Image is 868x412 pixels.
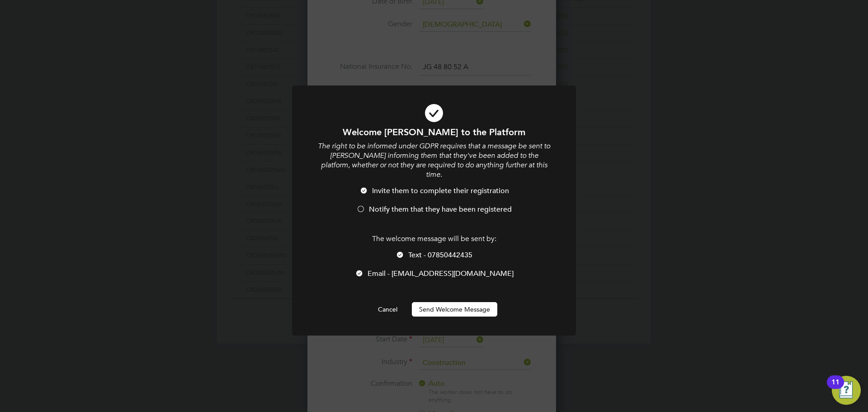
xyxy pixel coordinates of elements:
[832,376,861,405] button: Open Resource Center, 11 new notifications
[368,269,514,278] span: Email - [EMAIL_ADDRESS][DOMAIN_NAME]
[412,302,497,317] button: Send Welcome Message
[318,142,550,179] i: The right to be informed under GDPR requires that a message be sent to [PERSON_NAME] informing th...
[372,186,509,195] span: Invite them to complete their registration
[371,302,405,317] button: Cancel
[831,382,840,394] div: 11
[316,126,552,138] h1: Welcome [PERSON_NAME] to the Platform
[316,234,552,244] p: The welcome message will be sent by:
[369,205,512,214] span: Notify them that they have been registered
[408,251,472,260] span: Text - 07850442435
